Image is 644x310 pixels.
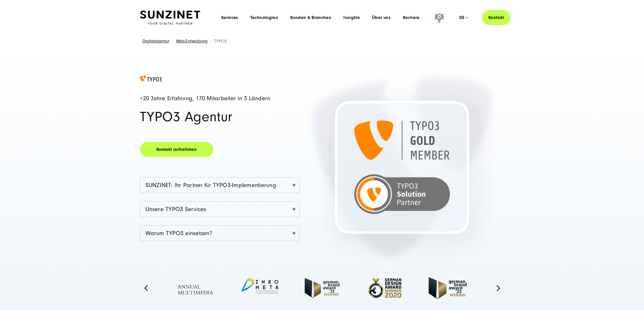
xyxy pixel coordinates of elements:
a: Über uns [372,15,391,20]
img: Full Service Digitalagentur - German Design Award Winner 2020 [360,273,410,303]
h1: TYPO3 Agentur [140,110,300,124]
a: Karriere [403,15,420,20]
img: SUNZINET Full Service Digital Agentur [140,11,200,25]
a: Insights [343,15,360,20]
span: TYPO3 [214,38,227,44]
a: Unsere TYPO3 Services [140,202,299,217]
a: SUNZINET: Ihr Partner für TYPO3-Implementierung [140,178,299,193]
img: TYPO3 Agentur Partnerlogo für Gold Member SUNZINET [306,70,498,265]
h4: +20 Jahre Erfahrung, 170 Mitarbeiter in 3 Ländern [140,95,300,102]
img: INKO META [234,274,284,302]
a: Technologien [250,15,278,20]
a: Services [221,15,238,20]
a: Kontakt aufnehmen [140,142,213,157]
img: German Brand Award 2023 Winner - fullservice digital agentur SUNZINET [423,274,473,302]
a: Web-Entwicklung [176,38,207,44]
a: Kunden & Branchen [290,15,331,20]
img: Full Service Digitalagentur - Annual Multimedia Awards [172,274,222,302]
img: TYPO3 Agentur Logo farbig [140,76,161,82]
div: de [459,15,468,20]
a: Kontakt [482,10,510,25]
button: Previous [140,282,152,294]
img: German Brand Award Winner 2021 [297,275,347,302]
a: Digitalagentur [142,38,170,44]
button: Next [492,282,504,294]
a: Warum TYPO3 einsetzen? [140,226,299,241]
